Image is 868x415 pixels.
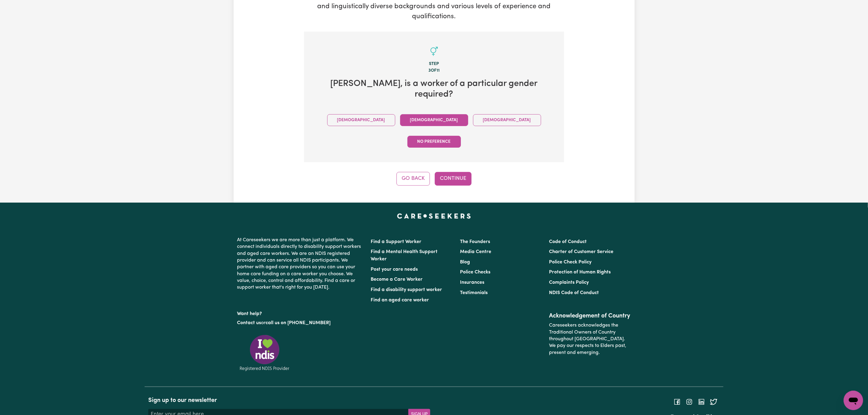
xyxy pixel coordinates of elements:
a: The Founders [460,239,490,244]
button: [DEMOGRAPHIC_DATA] [400,114,468,126]
a: Follow Careseekers on Twitter [710,399,717,404]
p: At Careseekers we are more than just a platform. We connect individuals directly to disability su... [237,234,364,293]
button: [DEMOGRAPHIC_DATA] [327,114,395,126]
a: Follow Careseekers on Facebook [674,399,681,404]
h2: Sign up to our newsletter [148,397,430,404]
a: Find a disability support worker [371,287,442,292]
h2: [PERSON_NAME] , is a worker of a particular gender required? [314,79,554,100]
a: Become a Care Worker [371,277,423,282]
p: Careseekers acknowledges the Traditional Owners of Country throughout [GEOGRAPHIC_DATA]. We pay o... [549,320,631,358]
a: Police Checks [460,270,490,275]
a: Media Centre [460,249,491,254]
h2: Acknowledgement of Country [549,312,631,320]
button: Go Back [396,172,430,185]
a: Code of Conduct [549,239,587,244]
a: Careseekers home page [397,214,471,218]
a: Charter of Customer Service [549,249,613,254]
a: Police Check Policy [549,260,592,265]
a: Post your care needs [371,267,418,272]
a: NDIS Code of Conduct [549,290,599,295]
img: Registered NDIS provider [237,334,292,372]
a: Find an aged care worker [371,298,429,303]
a: Find a Mental Health Support Worker [371,249,438,262]
p: Want help? [237,308,364,317]
a: Find a Support Worker [371,239,422,244]
a: Contact us [237,321,261,325]
button: No preference [407,136,461,148]
a: call us on [PHONE_NUMBER] [266,321,331,325]
a: Follow Careseekers on Instagram [686,399,693,404]
a: Insurances [460,280,484,285]
button: Continue [435,172,472,185]
a: Blog [460,260,470,265]
a: Protection of Human Rights [549,270,611,275]
div: Step [314,61,554,67]
p: or [237,317,364,329]
a: Testimonials [460,290,488,295]
button: [DEMOGRAPHIC_DATA] [473,114,541,126]
a: Follow Careseekers on LinkedIn [698,399,705,404]
a: Complaints Policy [549,280,589,285]
iframe: Button to launch messaging window, conversation in progress [844,391,863,410]
div: 3 of 11 [314,67,554,74]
